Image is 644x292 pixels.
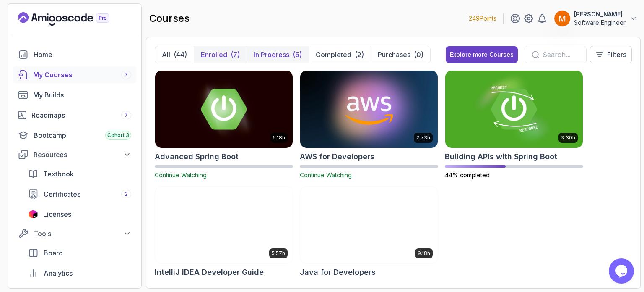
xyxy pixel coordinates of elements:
[231,50,240,60] div: (7)
[371,46,430,63] button: Purchases(0)
[155,70,293,179] a: Advanced Spring Boot card5.18hAdvanced Spring BootContinue Watching
[162,50,170,60] p: All
[355,50,364,60] div: (2)
[300,151,374,163] h2: AWS for Developers
[316,50,351,60] p: Completed
[607,50,626,60] p: Filters
[300,71,438,148] img: AWS for Developers card
[23,166,136,182] a: textbook
[13,226,136,241] button: Tools
[300,266,376,278] h2: Java for Developers
[445,70,583,179] a: Building APIs with Spring Boot card3.30hBuilding APIs with Spring Boot44% completed
[13,107,136,124] a: roadmaps
[416,134,430,141] p: 2.73h
[273,134,285,141] p: 5.18h
[43,209,71,219] span: Licenses
[107,132,129,139] span: Cohort 3
[414,50,423,60] div: (0)
[272,250,285,257] p: 5.57h
[174,50,187,60] div: (44)
[445,71,583,148] img: Building APIs with Spring Boot card
[469,14,496,23] p: 249 Points
[574,18,626,27] p: Software Engineer
[43,169,74,179] span: Textbook
[149,12,190,25] h2: courses
[31,110,131,120] div: Roadmaps
[13,127,136,144] a: bootcamp
[194,46,247,63] button: Enrolled(7)
[13,66,136,83] a: courses
[445,171,490,179] span: 44% completed
[254,50,289,60] p: In Progress
[418,250,430,257] p: 9.18h
[609,258,636,284] iframe: chat widget
[155,151,239,163] h2: Advanced Spring Boot
[450,50,514,59] div: Explore more Courses
[125,71,128,78] span: 7
[44,248,63,258] span: Board
[446,46,518,63] button: Explore more Courses
[561,134,575,141] p: 3.30h
[34,150,131,160] div: Resources
[554,10,637,27] button: user profile image[PERSON_NAME]Software Engineer
[445,151,557,163] h2: Building APIs with Spring Boot
[309,46,371,63] button: Completed(2)
[44,268,73,278] span: Analytics
[300,187,438,264] img: Java for Developers card
[554,11,570,26] img: user profile image
[23,206,136,223] a: licenses
[574,10,626,18] p: [PERSON_NAME]
[34,229,131,239] div: Tools
[543,50,579,60] input: Search...
[34,50,131,60] div: Home
[13,147,136,162] button: Resources
[23,265,136,281] a: analytics
[201,50,227,60] p: Enrolled
[293,50,302,60] div: (5)
[155,266,264,278] h2: IntelliJ IDEA Developer Guide
[13,46,136,63] a: home
[155,171,207,179] span: Continue Watching
[23,245,136,261] a: board
[44,189,80,199] span: Certificates
[300,171,352,179] span: Continue Watching
[155,71,293,148] img: Advanced Spring Boot card
[590,46,632,63] button: Filters
[125,112,128,118] span: 7
[300,70,438,179] a: AWS for Developers card2.73hAWS for DevelopersContinue Watching
[34,130,131,140] div: Bootcamp
[155,46,194,63] button: All(44)
[155,187,293,264] img: IntelliJ IDEA Developer Guide card
[33,90,131,100] div: My Builds
[125,191,128,197] span: 2
[378,50,410,60] p: Purchases
[18,12,129,26] a: Landing page
[23,186,136,203] a: certificates
[28,210,38,218] img: jetbrains icon
[33,70,131,80] div: My Courses
[13,87,136,103] a: builds
[247,46,309,63] button: In Progress(5)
